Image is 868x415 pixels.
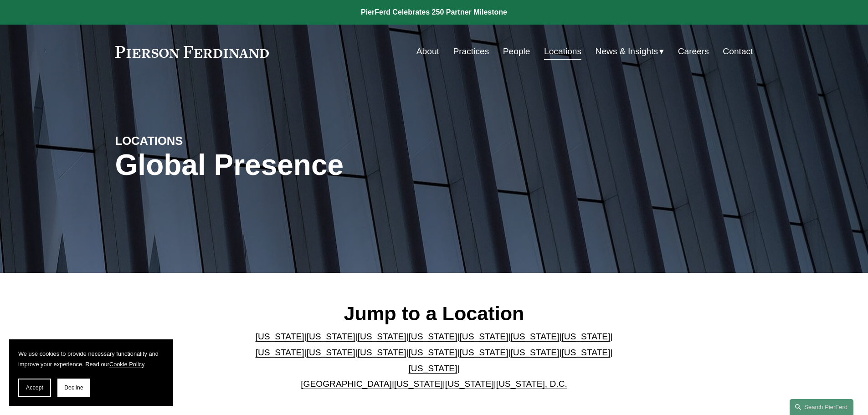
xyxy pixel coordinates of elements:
[358,348,406,357] a: [US_STATE]
[64,384,83,391] span: Decline
[459,348,508,357] a: [US_STATE]
[115,149,540,182] h1: Global Presence
[561,332,610,341] a: [US_STATE]
[596,43,664,60] a: folder dropdown
[307,348,355,357] a: [US_STATE]
[18,379,51,397] button: Accept
[453,43,489,60] a: Practices
[596,44,658,60] span: News & Insights
[409,348,457,357] a: [US_STATE]
[503,43,530,60] a: People
[459,332,508,341] a: [US_STATE]
[409,364,457,373] a: [US_STATE]
[115,133,275,148] h4: LOCATIONS
[358,332,406,341] a: [US_STATE]
[790,399,853,415] a: Search this site
[678,43,709,60] a: Careers
[248,329,620,392] p: | | | | | | | | | | | | | | | | | |
[26,384,43,391] span: Accept
[248,302,620,325] h2: Jump to a Location
[416,43,439,60] a: About
[9,339,173,406] section: Cookie banner
[256,332,304,341] a: [US_STATE]
[496,379,567,389] a: [US_STATE], D.C.
[409,332,457,341] a: [US_STATE]
[394,379,443,389] a: [US_STATE]
[445,379,494,389] a: [US_STATE]
[57,379,90,397] button: Decline
[544,43,581,60] a: Locations
[256,348,304,357] a: [US_STATE]
[510,332,559,341] a: [US_STATE]
[109,361,144,368] a: Cookie Policy
[301,379,392,389] a: [GEOGRAPHIC_DATA]
[510,348,559,357] a: [US_STATE]
[723,43,753,60] a: Contact
[307,332,355,341] a: [US_STATE]
[18,348,164,369] p: We use cookies to provide necessary functionality and improve your experience. Read our .
[561,348,610,357] a: [US_STATE]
